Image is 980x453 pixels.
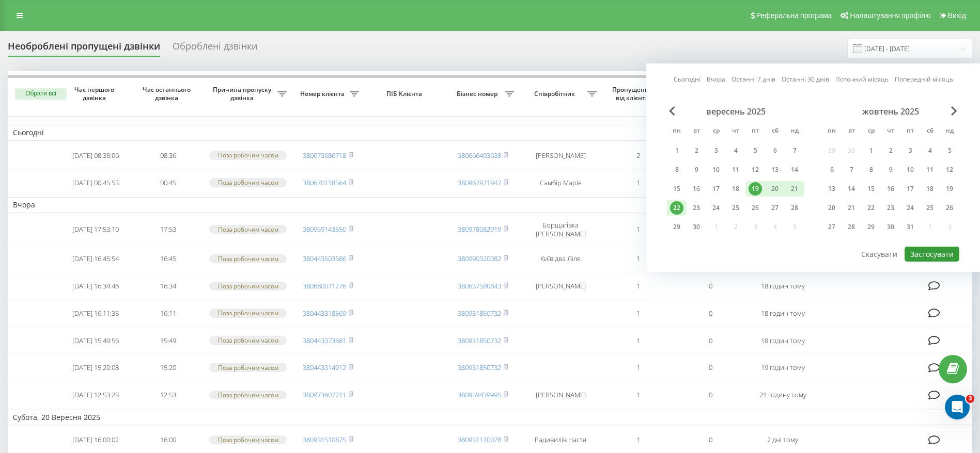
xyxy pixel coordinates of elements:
[765,200,785,216] div: сб 27 вер 2025 р.
[732,74,775,84] a: Останні 7 днів
[303,363,346,372] a: 380443314912
[209,435,287,444] div: Поза робочим часом
[687,162,706,177] div: вт 9 вер 2025 р.
[842,162,861,177] div: вт 7 жовт 2025 р.
[940,181,959,197] div: нд 19 жовт 2025 р.
[209,282,287,290] div: Поза робочим часом
[674,273,746,299] td: 0
[940,143,959,158] div: нд 5 жовт 2025 р.
[59,215,132,244] td: [DATE] 17:53:10
[602,301,674,326] td: 1
[881,219,900,235] div: чт 30 жовт 2025 р.
[132,301,204,326] td: 16:11
[303,435,346,444] a: 380931510875
[822,162,842,177] div: пн 6 жовт 2025 р.
[303,178,346,187] a: 380670118564
[132,170,204,196] td: 00:45
[861,143,881,158] div: ср 1 жовт 2025 р.
[303,151,346,160] a: 380673686718
[209,309,287,317] div: Поза робочим часом
[59,273,132,299] td: [DATE] 16:34:46
[904,144,917,157] div: 3
[844,124,859,139] abbr: вівторок
[825,201,838,215] div: 20
[59,355,132,380] td: [DATE] 15:20:08
[667,181,687,197] div: пн 15 вер 2025 р.
[519,143,602,168] td: [PERSON_NAME]
[920,162,940,177] div: сб 11 жовт 2025 р.
[670,144,683,157] div: 1
[788,163,801,176] div: 14
[900,143,920,158] div: пт 3 жовт 2025 р.
[923,163,937,176] div: 11
[729,182,742,196] div: 18
[59,301,132,326] td: [DATE] 16:11:35
[689,124,704,139] abbr: вівторок
[602,328,674,353] td: 1
[884,220,897,234] div: 30
[940,162,959,177] div: нд 12 жовт 2025 р.
[745,162,765,177] div: пт 12 вер 2025 р.
[59,143,132,168] td: [DATE] 08:35:06
[209,254,287,263] div: Поза робочим часом
[602,143,674,168] td: 2
[132,427,204,452] td: 16:00
[690,144,703,157] div: 2
[904,182,917,196] div: 17
[59,427,132,452] td: [DATE] 16:00:02
[458,309,501,318] a: 380931850732
[785,200,804,216] div: нд 28 вер 2025 р.
[709,144,723,157] div: 3
[745,181,765,197] div: пт 19 вер 2025 р.
[788,144,801,157] div: 7
[670,201,683,215] div: 22
[709,201,723,215] div: 24
[746,273,819,299] td: 18 годин тому
[132,246,204,271] td: 16:45
[881,143,900,158] div: чт 2 жовт 2025 р.
[748,124,763,139] abbr: п’ятниця
[15,88,67,100] button: Обрати всі
[825,182,838,196] div: 13
[519,246,602,271] td: Київ два Ліля
[458,224,501,234] a: 380978082919
[945,395,970,419] iframe: Intercom live chat
[768,201,782,215] div: 27
[782,74,829,84] a: Останні 30 днів
[687,143,706,158] div: вт 2 вер 2025 р.
[923,201,937,215] div: 25
[303,224,346,234] a: 380959143550
[670,182,683,196] div: 15
[726,181,745,197] div: чт 18 вер 2025 р.
[303,336,346,345] a: 380443373681
[788,201,801,215] div: 28
[746,382,819,408] td: 21 годину тому
[842,181,861,197] div: вт 14 жовт 2025 р.
[845,182,858,196] div: 14
[687,181,706,197] div: вт 16 вер 2025 р.
[458,336,501,345] a: 380931850732
[864,182,878,196] div: 15
[373,90,438,98] span: ПІБ Клієнта
[729,144,742,157] div: 4
[768,182,782,196] div: 20
[900,181,920,197] div: пт 17 жовт 2025 р.
[881,200,900,216] div: чт 23 жовт 2025 р.
[746,427,819,452] td: 2 дні тому
[861,162,881,177] div: ср 8 жовт 2025 р.
[303,309,346,318] a: 380443318569
[59,170,132,196] td: [DATE] 00:45:53
[746,355,819,380] td: 19 годин тому
[785,143,804,158] div: нд 7 вер 2025 р.
[749,201,762,215] div: 26
[667,162,687,177] div: пн 8 вер 2025 р.
[785,181,804,197] div: нд 21 вер 2025 р.
[900,162,920,177] div: пт 10 жовт 2025 р.
[863,124,879,139] abbr: середа
[884,182,897,196] div: 16
[602,215,674,244] td: 1
[825,163,838,176] div: 6
[519,382,602,408] td: [PERSON_NAME]
[864,201,878,215] div: 22
[749,144,762,157] div: 5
